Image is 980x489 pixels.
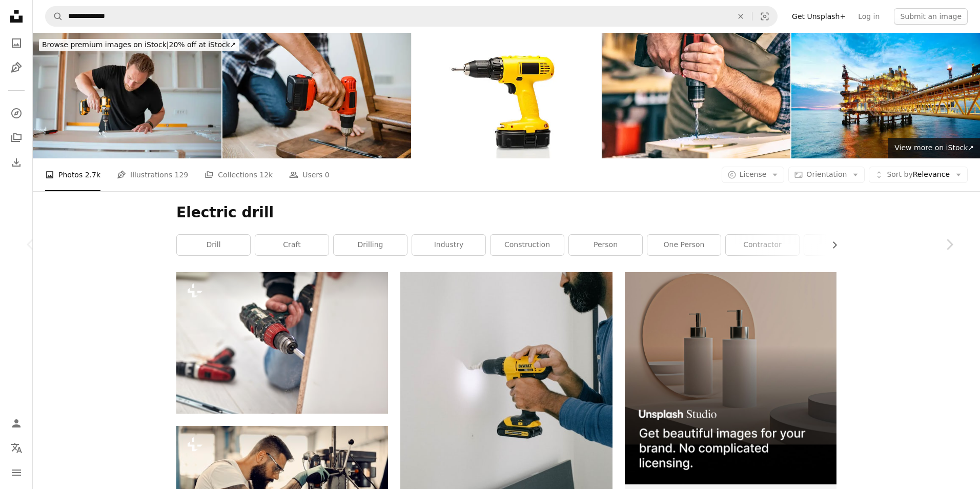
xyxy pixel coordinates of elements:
button: Language [6,438,27,458]
a: Handyman worker assembling furniture and fixing it. [176,338,388,347]
a: person holding yellow and black cordless hand drill [400,400,612,409]
img: Close-up of drilling hole to material [602,33,790,158]
img: Focused Mid Adult Man Assembling Kitchen Cabinetry [33,33,221,158]
button: Clear [729,7,752,26]
span: License [740,170,767,178]
button: Menu [6,462,27,483]
a: construction [491,235,564,255]
a: contractor [726,235,799,255]
a: Log in [852,8,886,25]
button: License [722,167,785,183]
a: one person [647,235,721,255]
img: Man using hand drill to assemble a wooden table [222,33,411,158]
h1: Electric drill [176,203,836,222]
a: Log in / Sign up [6,413,27,434]
a: Illustrations 129 [117,158,188,191]
a: drilling [334,235,407,255]
a: industry [412,235,485,255]
img: Handyman worker assembling furniture and fixing it. [176,272,388,413]
span: Sort by [887,170,912,178]
a: Collections 12k [205,158,273,191]
button: Visual search [752,7,777,26]
a: Browse premium images on iStock|20% off at iStock↗ [33,33,246,57]
a: Next [918,195,980,294]
span: View more on iStock ↗ [894,144,974,152]
span: Relevance [887,170,950,180]
span: 129 [175,169,189,180]
span: 0 [325,169,330,180]
a: tool [804,235,877,255]
img: file-1715714113747-b8b0561c490eimage [625,272,836,484]
a: View more on iStock↗ [888,138,980,158]
button: Orientation [788,167,865,183]
button: Search Unsplash [46,7,63,26]
button: Sort byRelevance [869,167,968,183]
img: Cordless yellow power drill isolated on a white background [412,33,601,158]
span: Orientation [806,170,847,178]
form: Find visuals sitewide [45,6,778,27]
a: Get Unsplash+ [786,8,852,25]
a: drill [177,235,250,255]
a: craft [255,235,329,255]
button: scroll list to the right [825,235,836,255]
a: Download History [6,152,27,173]
span: Browse premium images on iStock | [42,40,169,49]
a: Users 0 [289,158,330,191]
img: Offshore construction platform for production oil and gas. Oil and gas industry and hard work. Pr... [791,33,980,158]
button: Submit an image [894,8,968,25]
a: Collections [6,128,27,148]
a: Photos [6,33,27,53]
a: Illustrations [6,57,27,78]
span: 12k [259,169,273,180]
a: person [569,235,642,255]
span: 20% off at iStock ↗ [42,40,236,49]
a: Explore [6,103,27,124]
